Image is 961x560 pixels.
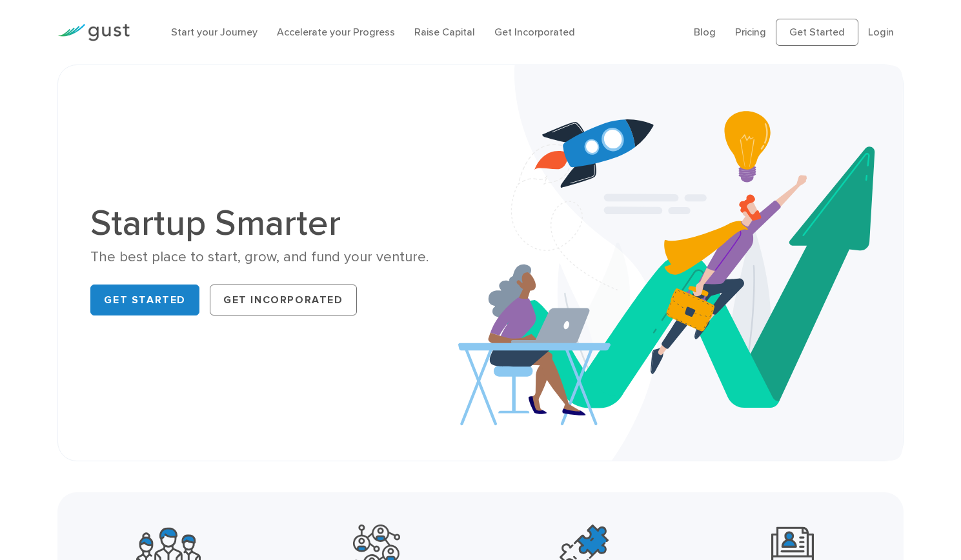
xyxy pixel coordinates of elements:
h1: Startup Smarter [90,205,470,241]
a: Blog [694,26,716,38]
a: Get Incorporated [210,285,357,315]
a: Get Incorporated [494,26,575,38]
a: Login [868,26,894,38]
div: The best place to start, grow, and fund your venture. [90,248,470,266]
a: Get Started [776,19,858,46]
a: Accelerate your Progress [277,26,395,38]
img: Gust Logo [57,24,130,41]
a: Get Started [90,285,199,315]
a: Start your Journey [171,26,258,38]
img: Startup Smarter Hero [458,65,903,461]
a: Pricing [735,26,766,38]
a: Raise Capital [414,26,475,38]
